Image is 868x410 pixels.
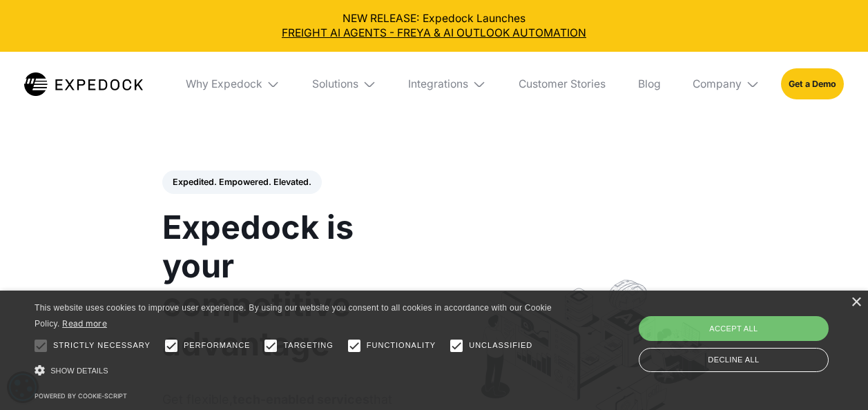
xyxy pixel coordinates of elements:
[11,26,858,41] a: FREIGHT AI AGENTS - FREYA & AI OUTLOOK AUTOMATION
[175,52,291,117] div: Why Expedock
[781,68,844,99] a: Get a Demo
[53,340,151,351] span: Strictly necessary
[35,303,552,329] span: This website uses cookies to improve user experience. By using our website you consent to all coo...
[693,77,742,91] div: Company
[799,344,868,410] iframe: Chat Widget
[639,316,829,341] div: Accept all
[469,340,532,351] span: Unclassified
[50,367,108,375] span: Show details
[186,77,262,91] div: Why Expedock
[408,77,468,91] div: Integrations
[312,77,358,91] div: Solutions
[851,297,861,308] div: Close
[35,362,554,380] div: Show details
[11,11,858,41] div: NEW RELEASE: Expedock Launches
[398,52,497,117] div: Integrations
[367,340,436,351] span: Functionality
[62,318,107,329] a: Read more
[283,340,333,351] span: Targeting
[184,340,251,351] span: Performance
[302,52,387,117] div: Solutions
[627,52,671,117] a: Blog
[682,52,771,117] div: Company
[639,348,829,372] div: Decline all
[508,52,616,117] a: Customer Stories
[162,208,418,363] h1: Expedock is your competitive advantage
[35,392,127,400] a: Powered by cookie-script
